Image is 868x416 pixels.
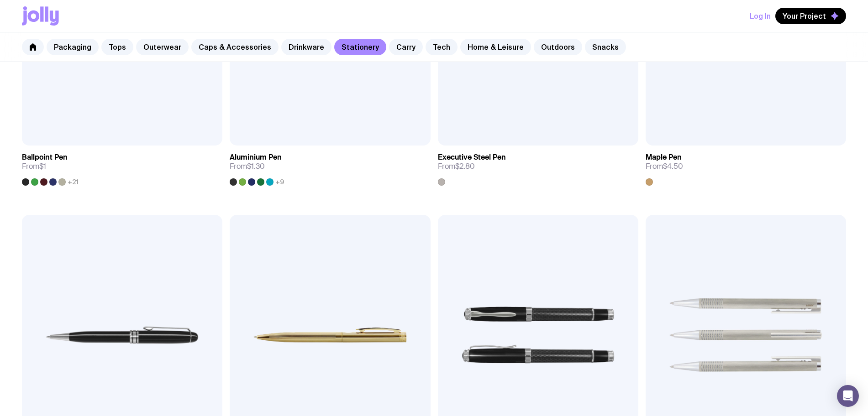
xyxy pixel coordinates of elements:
a: Home & Leisure [460,39,531,55]
a: Executive Steel PenFrom$2.80 [438,146,638,186]
a: Carry [389,39,423,55]
a: Tech [426,39,458,55]
a: Maple PenFrom$4.50 [646,146,846,186]
a: Outerwear [136,39,189,55]
a: Stationery [334,39,386,55]
a: Outdoors [534,39,582,55]
div: Open Intercom Messenger [837,385,859,407]
span: $4.50 [663,161,683,171]
h3: Aluminium Pen [230,153,282,162]
a: Packaging [47,39,99,55]
button: Log In [750,8,771,24]
span: +21 [68,178,79,186]
span: +9 [275,178,284,186]
a: Caps & Accessories [191,39,279,55]
span: From [230,162,265,171]
span: $2.80 [455,161,475,171]
h3: Maple Pen [646,153,682,162]
a: Snacks [585,39,626,55]
a: Ballpoint PenFrom$1+21 [22,146,222,186]
a: Aluminium PenFrom$1.30+9 [230,146,430,186]
h3: Ballpoint Pen [22,153,68,162]
span: $1.30 [247,161,265,171]
span: From [438,162,475,171]
button: Your Project [775,8,846,24]
a: Drinkware [281,39,331,55]
h3: Executive Steel Pen [438,153,506,162]
span: From [646,162,683,171]
span: From [22,162,46,171]
span: $1 [39,161,46,171]
a: Tops [101,39,133,55]
span: Your Project [783,11,826,21]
